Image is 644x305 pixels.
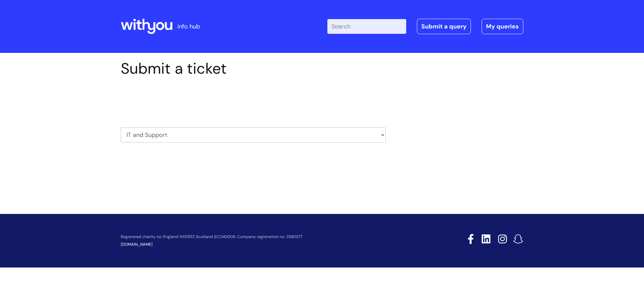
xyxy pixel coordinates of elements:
[121,235,420,239] p: Registered charity no. England 1001957, Scotland SCO40009. Company registration no. 2580377
[121,93,386,105] h2: Select issue type
[121,242,153,247] a: [DOMAIN_NAME]
[177,21,200,32] p: info hub
[121,60,386,78] h1: Submit a ticket
[417,19,471,34] a: Submit a query
[327,19,406,34] input: Search
[482,19,523,34] a: My queries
